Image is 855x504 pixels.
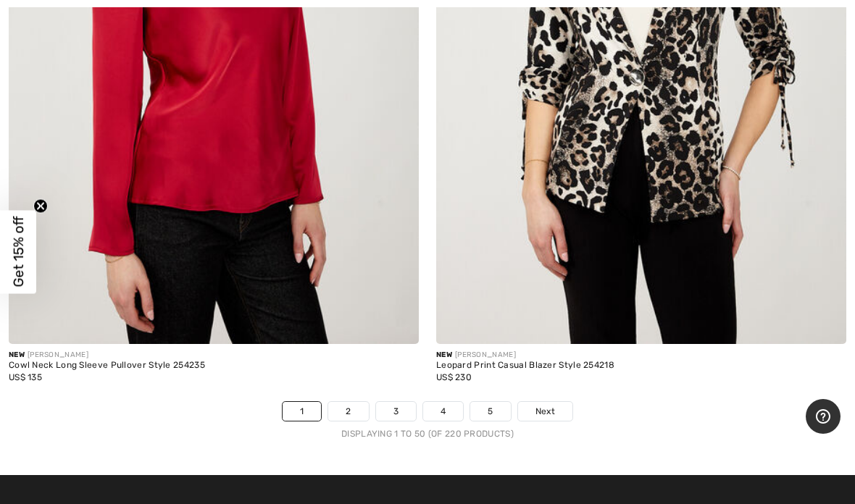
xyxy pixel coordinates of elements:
button: Close teaser [33,199,48,214]
a: 2 [328,402,368,421]
iframe: Opens a widget where you can find more information [806,399,841,435]
a: 4 [423,402,463,421]
span: Next [535,405,555,418]
a: 5 [470,402,510,421]
span: Get 15% off [10,217,27,287]
a: Next [518,402,572,421]
a: 3 [376,402,416,421]
div: [PERSON_NAME] [436,350,846,361]
span: US$ 230 [436,372,472,382]
span: US$ 135 [9,372,42,382]
span: New [436,350,452,359]
div: [PERSON_NAME] [9,350,419,361]
span: New [9,350,25,359]
div: Leopard Print Casual Blazer Style 254218 [436,361,846,371]
div: Cowl Neck Long Sleeve Pullover Style 254235 [9,361,419,371]
a: 1 [283,402,321,421]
